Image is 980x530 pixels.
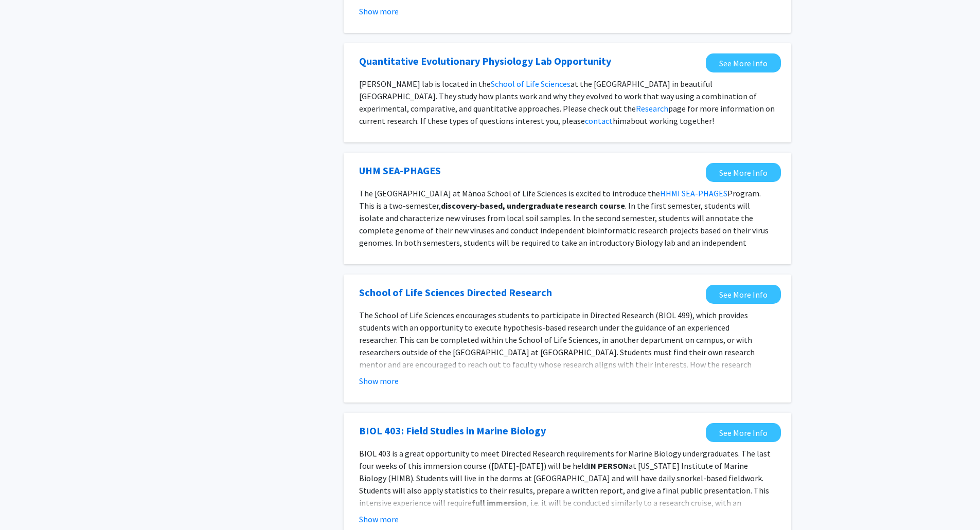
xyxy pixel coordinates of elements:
[706,163,781,182] a: Opens in a new tab
[359,310,758,394] span: The School of Life Sciences encourages students to participate in Directed Research (BIOL 499), w...
[359,79,757,114] span: at the [GEOGRAPHIC_DATA] in beautiful [GEOGRAPHIC_DATA]. They study how plants work and why they ...
[359,78,776,127] p: him
[359,163,441,178] a: Opens in a new tab
[359,79,491,89] span: [PERSON_NAME] lab is located in the
[472,498,527,508] strong: full immersion
[627,116,714,126] span: about working together!
[359,423,546,438] a: Opens in a new tab
[660,188,727,198] a: HHMI SEA-PHAGES
[706,53,781,72] a: Opens in a new tab
[359,285,552,300] a: Opens in a new tab
[588,461,629,471] strong: IN PERSON
[359,200,769,260] span: . In the first semester, students will isolate and characterize new viruses from local soil sampl...
[359,53,611,69] a: Opens in a new tab
[706,285,781,304] a: Opens in a new tab
[636,103,668,114] a: Research
[359,448,771,471] span: BIOL 403 is a great opportunity to meet Directed Research requirements for Marine Biology undergr...
[359,375,399,387] button: Show more
[8,484,44,522] iframe: Chat
[585,116,613,126] a: contact
[491,79,571,89] a: School of Life Sciences
[706,423,781,442] a: Opens in a new tab
[359,513,399,525] button: Show more
[441,200,625,211] strong: discovery-based, undergraduate research course
[359,5,399,17] button: Show more
[359,188,660,198] span: The [GEOGRAPHIC_DATA] at Mānoa School of Life Sciences is excited to introduce the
